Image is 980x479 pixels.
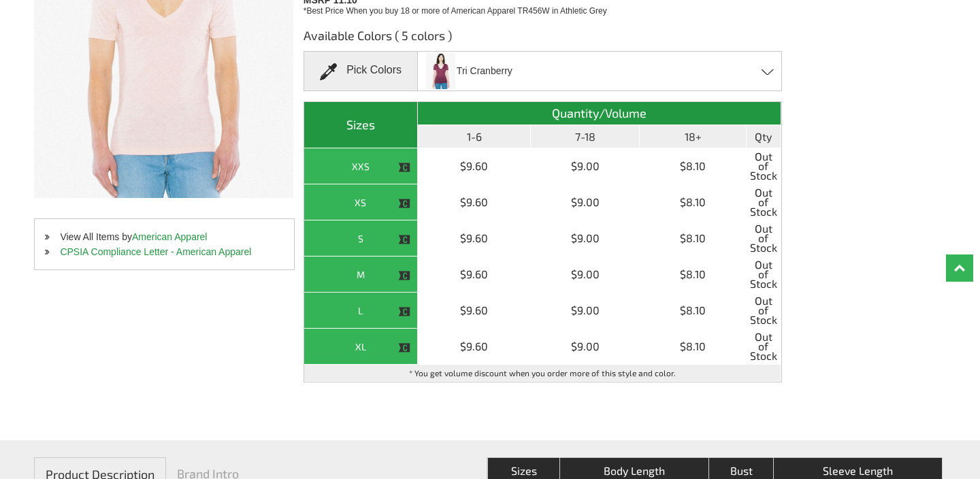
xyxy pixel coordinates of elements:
a: Top [946,254,973,282]
th: Sizes [304,102,418,148]
td: $8.10 [640,184,746,220]
img: This item is CLOSEOUT! [398,305,410,318]
td: $9.00 [531,293,640,329]
th: XS [304,184,418,220]
span: *Best Price When you buy 18 or more of American Apparel TR456W in Athletic Grey [304,6,607,16]
td: $9.60 [418,184,532,220]
th: XL [304,329,418,365]
td: $9.00 [531,220,640,257]
h3: Available Colors ( 5 colors ) [304,27,782,51]
th: 7-18 [531,125,640,148]
span: Tri Cranberry [457,59,512,83]
span: Out of Stock [750,332,777,361]
span: Out of Stock [750,260,777,288]
div: Pick Colors [304,51,419,91]
td: $8.10 [640,148,746,184]
td: $9.00 [531,148,640,184]
th: L [304,293,418,329]
td: $8.10 [640,293,746,329]
img: This item is CLOSEOUT! [398,342,410,354]
img: This item is CLOSEOUT! [398,233,410,246]
th: Quantity/Volume [418,102,781,125]
td: $9.60 [418,293,532,329]
td: $8.10 [640,220,746,257]
th: 18+ [640,125,746,148]
td: $9.00 [531,329,640,365]
td: $8.10 [640,329,746,365]
td: $9.60 [418,148,532,184]
span: Out of Stock [750,296,777,325]
img: This item is CLOSEOUT! [398,269,410,282]
td: $8.10 [640,257,746,293]
span: Out of Stock [750,224,777,252]
span: Out of Stock [750,188,777,216]
th: 1-6 [418,125,532,148]
td: $9.00 [531,257,640,293]
img: This item is CLOSEOUT! [398,161,410,174]
th: M [304,257,418,293]
th: XXS [304,148,418,184]
img: This item is CLOSEOUT! [398,197,410,210]
td: * You get volume discount when you order more of this style and color. [304,365,781,382]
span: Out of Stock [750,152,777,180]
a: CPSIA Compliance Letter - American Apparel [60,246,251,257]
a: American Apparel [132,231,208,242]
th: Qty [747,125,781,148]
li: View All Items by [35,229,293,244]
img: american-apparel_TR456W_tri-cranberry.jpg [426,53,455,89]
td: $9.60 [418,257,532,293]
td: $9.60 [418,220,532,257]
td: $9.60 [418,329,532,365]
td: $9.00 [531,184,640,220]
th: S [304,220,418,257]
